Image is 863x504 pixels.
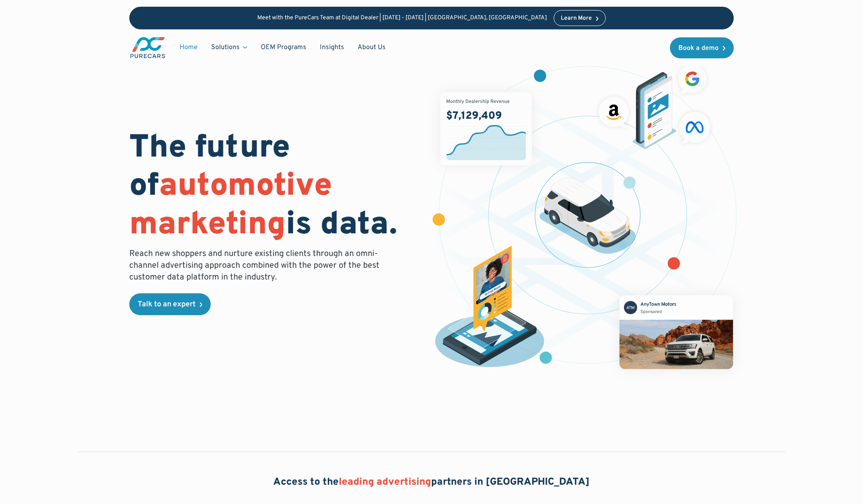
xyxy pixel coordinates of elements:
[539,178,636,254] img: illustration of a vehicle
[257,15,547,22] p: Meet with the PureCars Team at Digital Dealer | [DATE] - [DATE] | [GEOGRAPHIC_DATA], [GEOGRAPHIC_...
[351,39,392,55] a: About Us
[561,16,592,21] div: Learn More
[204,39,254,55] div: Solutions
[254,39,313,55] a: OEM Programs
[670,37,734,58] a: Book a demo
[129,36,166,59] a: main
[173,39,204,55] a: Home
[129,36,166,59] img: purecars logo
[339,476,431,488] span: leading advertising
[129,293,211,315] a: Talk to an expert
[138,301,196,308] div: Talk to an expert
[211,43,240,52] div: Solutions
[604,279,748,384] img: mockup of facebook post
[594,60,715,149] img: ads on social media and advertising partners
[129,248,384,283] p: Reach new shoppers and nurture existing clients through an omni-channel advertising approach comb...
[678,45,719,52] div: Book a demo
[440,92,532,165] img: chart showing monthly dealership revenue of $7m
[313,39,351,55] a: Insights
[554,10,606,26] a: Learn More
[427,246,552,371] img: persona of a buyer
[129,130,421,245] h1: The future of is data.
[273,475,590,490] h2: Access to the partners in [GEOGRAPHIC_DATA]
[129,167,332,245] span: automotive marketing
